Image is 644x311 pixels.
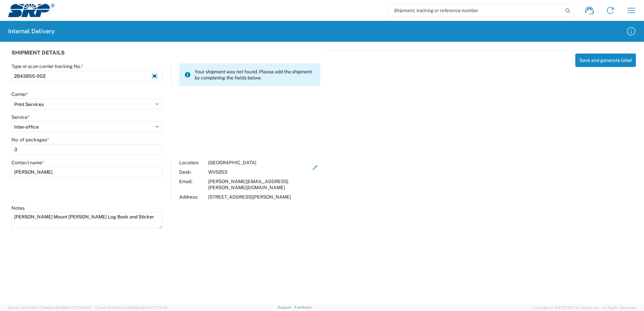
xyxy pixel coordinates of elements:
img: srp [8,4,55,17]
label: Type or scan carrier tracking No. [11,63,83,69]
div: Email: [179,178,205,191]
span: Client: 2025.20.0-e640dba [95,306,167,310]
div: Address: [179,194,205,200]
div: Desk: [179,169,205,175]
label: Service [11,114,30,120]
div: SHIPMENT DETAILS [11,50,320,63]
div: [PERSON_NAME][EMAIL_ADDRESS][PERSON_NAME][DOMAIN_NAME] [208,178,310,191]
span: Copyright © [DATE]-[DATE] Agistix Inc., All Rights Reserved [532,305,636,311]
span: [DATE] 17:21:12 [142,306,167,310]
label: No. of packages [11,137,49,143]
label: Contact name [11,160,44,166]
div: WVS203 [208,169,310,175]
div: Location: [179,160,205,166]
label: Notes [11,205,25,211]
a: Support [278,305,294,309]
div: [STREET_ADDRESS][PERSON_NAME] [208,194,310,200]
label: Carrier [11,91,28,97]
button: Save and generate label [575,54,636,67]
span: Server: 2025.20.0-734e5bc92d9 [8,306,92,310]
h2: Internal Delivery [8,27,55,35]
a: Feedback [294,305,312,309]
input: Shipment, tracking or reference number [389,4,563,17]
div: [GEOGRAPHIC_DATA] [208,160,310,166]
span: [DATE] 09:51:07 [65,306,92,310]
span: Your shipment was not found. Please add the shipment by completing the fields below. [195,69,315,81]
